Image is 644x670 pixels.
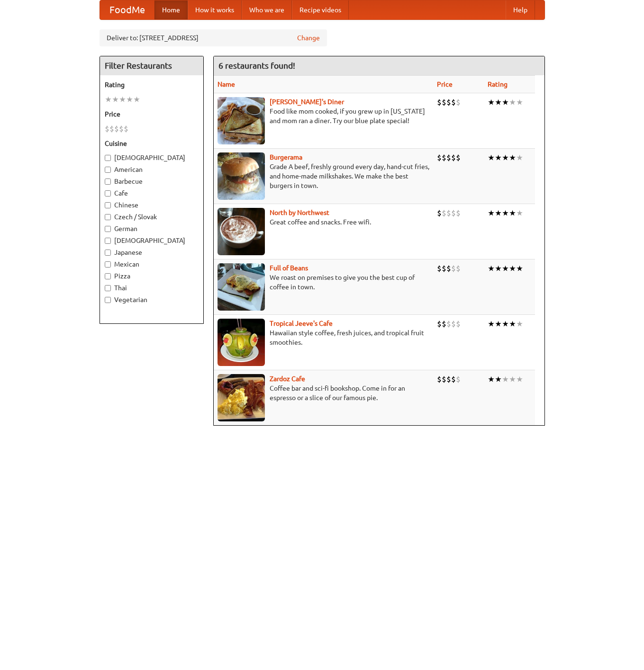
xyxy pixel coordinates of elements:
[446,208,451,218] li: $
[451,152,456,163] li: $
[105,167,111,173] input: American
[442,152,446,163] li: $
[446,97,451,107] li: $
[105,177,199,186] label: Barbecue
[112,94,119,105] li: ★
[218,374,265,421] img: zardoz.jpg
[437,263,442,274] li: $
[516,152,523,163] li: ★
[105,295,199,304] label: Vegetarian
[502,263,509,274] li: ★
[442,319,446,329] li: $
[451,263,456,274] li: $
[105,238,111,244] input: [DEMOGRAPHIC_DATA]
[442,374,446,384] li: $
[105,165,199,174] label: American
[456,263,461,274] li: $
[105,297,111,303] input: Vegetarian
[270,98,344,106] b: [PERSON_NAME]'s Diner
[218,384,429,402] p: Coffee bar and sci-fi bookshop. Come in for an espresso or a slice of our famous pie.
[442,208,446,218] li: $
[509,97,516,107] li: ★
[509,263,516,274] li: ★
[446,319,451,329] li: $
[495,152,502,163] li: ★
[270,320,333,327] b: Tropical Jeeve's Cafe
[188,0,242,19] a: How it works
[109,124,114,134] li: $
[437,97,442,107] li: $
[133,94,140,105] li: ★
[488,208,495,218] li: ★
[105,285,111,291] input: Thai
[218,273,429,292] p: We roast on premises to give you the best cup of coffee in town.
[218,217,429,227] p: Great coffee and snacks. Free wifi.
[218,80,235,88] a: Name
[105,259,199,269] label: Mexican
[218,107,429,125] p: Food like mom cooked, if you grew up in [US_STATE] and mom ran a diner. Try our blue plate special!
[488,152,495,163] li: ★
[451,319,456,329] li: $
[495,263,502,274] li: ★
[270,375,305,383] a: Zardoz Cafe
[105,236,199,245] label: [DEMOGRAPHIC_DATA]
[488,263,495,274] li: ★
[270,153,302,161] a: Burgerama
[442,263,446,274] li: $
[105,124,109,134] li: $
[218,97,265,144] img: sallys.jpg
[502,208,509,218] li: ★
[456,152,461,163] li: $
[105,212,199,222] label: Czech / Slovak
[506,0,535,19] a: Help
[495,208,502,218] li: ★
[446,263,451,274] li: $
[495,374,502,384] li: ★
[456,319,461,329] li: $
[446,374,451,384] li: $
[105,188,199,198] label: Cafe
[509,208,516,218] li: ★
[516,208,523,218] li: ★
[105,273,111,279] input: Pizza
[437,152,442,163] li: $
[502,374,509,384] li: ★
[218,61,295,70] ng-pluralize: 6 restaurants found!
[297,33,320,43] a: Change
[242,0,292,19] a: Who we are
[488,97,495,107] li: ★
[105,271,199,281] label: Pizza
[105,283,199,293] label: Thai
[516,374,523,384] li: ★
[509,374,516,384] li: ★
[502,319,509,329] li: ★
[100,29,327,46] div: Deliver to: [STREET_ADDRESS]
[119,124,124,134] li: $
[218,328,429,347] p: Hawaiian style coffee, fresh juices, and tropical fruit smoothies.
[502,97,509,107] li: ★
[105,250,111,256] input: Japanese
[105,226,111,232] input: German
[456,374,461,384] li: $
[516,263,523,274] li: ★
[270,264,308,272] a: Full of Beans
[105,248,199,257] label: Japanese
[105,139,199,148] h5: Cuisine
[270,209,329,216] b: North by Northwest
[100,56,203,75] h4: Filter Restaurants
[126,94,133,105] li: ★
[124,124,128,134] li: $
[456,208,461,218] li: $
[437,208,442,218] li: $
[488,374,495,384] li: ★
[105,153,199,162] label: [DEMOGRAPHIC_DATA]
[100,0,154,19] a: FoodMe
[105,179,111,185] input: Barbecue
[509,152,516,163] li: ★
[292,0,349,19] a: Recipe videos
[105,109,199,119] h5: Price
[488,319,495,329] li: ★
[105,155,111,161] input: [DEMOGRAPHIC_DATA]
